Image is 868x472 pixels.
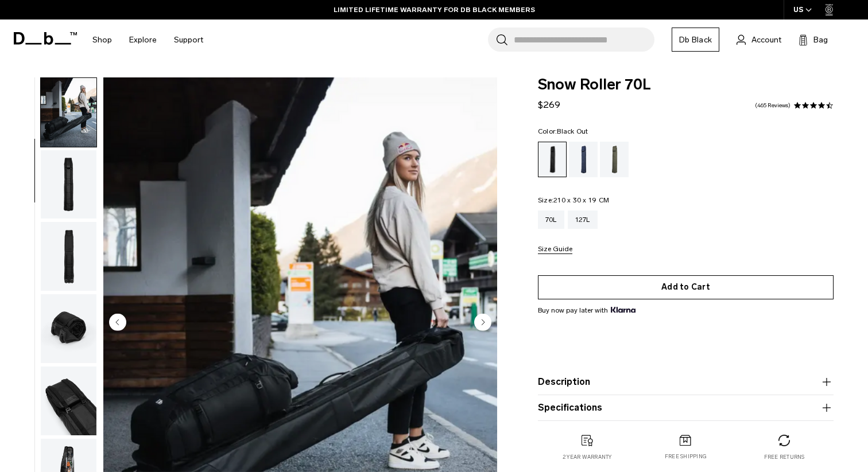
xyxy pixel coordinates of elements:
[538,128,588,135] legend: Color:
[568,210,598,229] a: 127L
[40,150,97,220] button: Snow Roller 70L Black Out
[563,453,612,461] p: 2 year warranty
[799,33,828,46] button: Bag
[611,307,635,313] img: {"height" => 20, "alt" => "Klarna"}
[109,313,126,333] button: Previous slide
[92,19,112,60] a: Shop
[557,127,588,135] span: Black Out
[41,366,96,435] img: Snow Roller 70L Black Out
[737,33,781,46] a: Account
[538,401,834,415] button: Specifications
[569,142,598,177] a: Blue Hour
[40,77,97,147] button: Snow Roller 70L Black Out
[84,19,212,60] nav: Main Navigation
[751,34,781,46] span: Account
[538,77,834,92] span: Snow Roller 70L
[672,28,719,52] a: Db Black
[40,294,97,364] button: Snow Roller 70L Black Out
[755,103,790,108] a: 465 reviews
[174,19,203,60] a: Support
[553,196,609,204] span: 210 x 30 x 19 CM
[41,294,96,363] img: Snow Roller 70L Black Out
[538,210,564,229] a: 70L
[41,222,96,291] img: Snow Roller 70L Black Out
[40,221,97,291] button: Snow Roller 70L Black Out
[665,453,707,461] p: Free shipping
[41,78,96,147] img: Snow Roller 70L Black Out
[538,197,609,204] legend: Size:
[538,99,560,110] span: $269
[813,34,828,46] span: Bag
[538,375,834,389] button: Description
[600,142,629,177] a: Moss Green
[764,453,805,461] p: Free returns
[41,150,96,219] img: Snow Roller 70L Black Out
[474,313,491,333] button: Next slide
[40,366,97,436] button: Snow Roller 70L Black Out
[129,19,157,60] a: Explore
[538,142,567,177] a: Black Out
[538,275,834,299] button: Add to Cart
[538,245,572,254] button: Size Guide
[334,5,535,15] a: LIMITED LIFETIME WARRANTY FOR DB BLACK MEMBERS
[538,305,635,315] span: Buy now pay later with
